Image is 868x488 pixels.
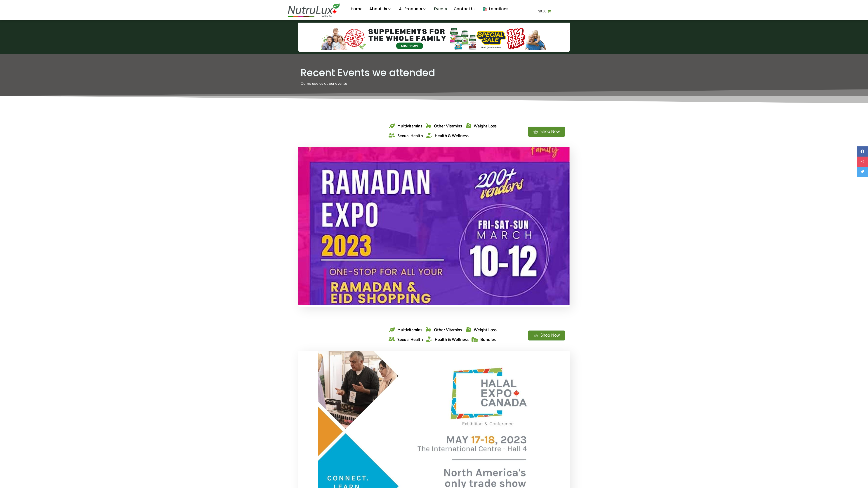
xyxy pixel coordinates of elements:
[426,123,462,133] a: Other Vitamins
[427,337,469,347] a: Health & Wellness
[426,327,462,337] a: Other Vitamins
[538,9,540,13] span: $
[533,7,556,16] a: $0.00
[397,326,422,333] span: Multivitamins
[528,127,565,137] a: Shop Now
[301,68,490,78] h1: Recent Events we attended
[397,132,423,139] span: Sexual Health
[298,147,570,305] img: ramadan12
[435,336,469,343] span: Health & Wellness
[480,336,496,343] span: Bundles
[466,327,497,337] a: Weight Loss
[474,326,497,333] span: Weight Loss
[528,330,565,341] a: Shop Now
[301,81,490,86] p: Come see us at our events
[540,129,560,134] span: Shop Now
[466,123,497,133] a: Weight Loss
[298,147,570,307] div: Image Carousel
[434,326,462,333] span: Other Vitamins
[435,132,469,139] span: Health & Wellness
[538,9,546,13] bdi: 0.00
[472,337,496,347] a: Bundles
[389,133,423,143] a: Sexual Health
[540,333,560,338] span: Shop Now
[434,123,462,130] span: Other Vitamins
[389,337,423,347] a: Sexual Health
[397,123,422,130] span: Multivitamins
[389,327,422,337] a: Multivitamins
[389,123,422,133] a: Multivitamins
[397,336,423,343] span: Sexual Health
[474,123,497,130] span: Weight Loss
[427,133,469,143] a: Health & Wellness
[298,147,570,307] div: 1 of 7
